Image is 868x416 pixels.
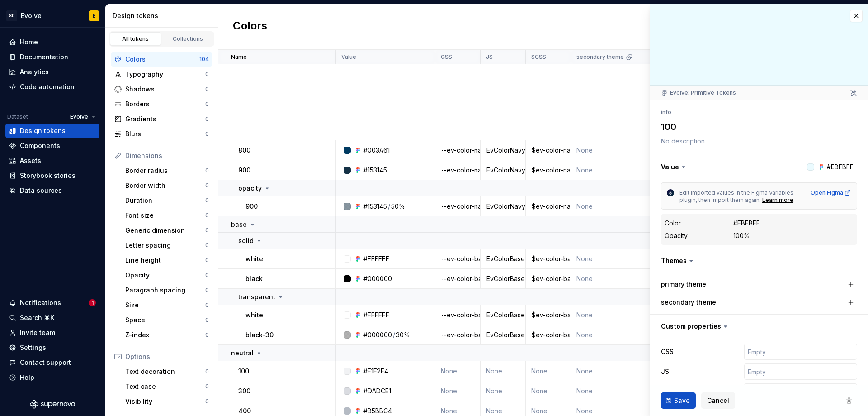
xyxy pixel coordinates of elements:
[245,274,263,283] p: black
[20,141,60,150] div: Components
[125,382,205,391] div: Text case
[122,298,212,312] a: Size0
[238,166,250,175] p: 900
[125,316,205,325] div: Space
[436,202,480,211] div: --ev-color-navy-opacity-900
[526,274,570,283] div: $ev-color-base-solid-black
[661,109,671,115] li: info
[661,298,716,307] label: secondary theme
[125,271,205,280] div: Opacity
[20,358,71,367] div: Contact support
[205,398,209,405] div: 0
[205,212,209,219] div: 0
[20,156,41,165] div: Assets
[5,80,99,94] a: Code automation
[125,397,205,406] div: Visibility
[205,197,209,204] div: 0
[5,168,99,183] a: Storybook stories
[125,367,205,376] div: Text decoration
[481,254,525,263] div: EvColorBaseSolidWhite
[111,67,212,81] a: Typography0
[486,53,493,61] p: JS
[6,10,17,21] div: SD
[20,313,54,322] div: Search ⌘K
[5,153,99,168] a: Assets
[733,219,760,228] div: #EBFBFF
[113,11,214,20] div: Design tokens
[363,330,392,339] div: #000000
[205,368,209,375] div: 0
[441,53,452,61] p: CSS
[679,189,795,203] span: Edit imported values in the Figma Variables plugin, then import them again.
[30,400,75,409] svg: Supernova Logo
[481,166,525,175] div: EvColorNavy900
[205,182,209,189] div: 0
[238,406,251,416] p: 400
[481,202,525,211] div: EvColorNavyOpacity900
[811,189,851,196] div: Open Figma
[363,367,388,376] div: #F1F2F4
[125,100,205,109] div: Borders
[526,330,570,339] div: $ev-color-base-transparent-black-30
[363,387,391,396] div: #DADCE1
[122,208,212,223] a: Font size0
[238,387,250,396] p: 300
[481,311,525,320] div: EvColorBaseTransparentWhite
[391,202,405,211] div: 50%
[205,257,209,264] div: 0
[436,330,480,339] div: --ev-color-base-transparent-black-30
[205,71,209,78] div: 0
[701,392,735,409] button: Cancel
[20,373,34,382] div: Help
[571,160,670,180] td: None
[122,238,212,253] a: Letter spacing0
[571,269,670,289] td: None
[576,53,624,61] p: secondary theme
[122,328,212,342] a: Z-index0
[245,311,263,320] p: white
[111,112,212,126] a: Gradients0
[205,167,209,174] div: 0
[436,311,480,320] div: --ev-color-base-transparent-white
[122,163,212,178] a: Border radius0
[122,313,212,327] a: Space0
[531,53,546,61] p: SCSS
[744,383,857,400] input: Empty
[125,286,205,295] div: Paragraph spacing
[661,392,696,409] button: Save
[125,301,205,310] div: Size
[231,220,247,229] p: base
[125,129,205,139] div: Blurs
[165,35,211,43] div: Collections
[93,12,95,19] div: E
[661,89,736,96] div: Evolve: Primitive Tokens
[245,330,274,339] p: black-30
[111,97,212,111] a: Borders0
[205,287,209,294] div: 0
[744,344,857,360] input: Empty
[70,113,88,120] span: Evolve
[205,272,209,279] div: 0
[20,67,49,77] div: Analytics
[674,396,690,405] span: Save
[733,231,750,240] div: 100%
[571,249,670,269] td: None
[231,53,247,61] p: Name
[205,383,209,390] div: 0
[5,183,99,198] a: Data sources
[238,236,254,245] p: solid
[122,379,212,394] a: Text case0
[661,367,669,376] label: JS
[363,202,387,211] div: #153145
[436,254,480,263] div: --ev-color-base-solid-white
[5,35,99,49] a: Home
[5,139,99,153] a: Components
[793,196,795,203] span: .
[435,361,481,381] td: None
[111,52,212,67] a: Colors104
[436,146,480,155] div: --ev-color-navy-800
[571,325,670,345] td: None
[571,140,670,160] td: None
[205,331,209,339] div: 0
